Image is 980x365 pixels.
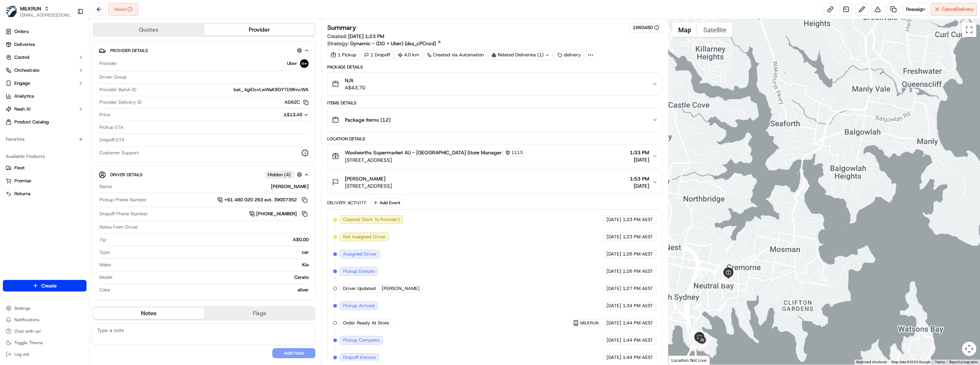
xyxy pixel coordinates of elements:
[3,78,86,89] button: Engage
[343,303,375,309] span: Pickup Arrived
[623,234,653,240] span: 1:23 PM AEST
[488,50,553,60] div: Related Deliveries (1)
[93,308,204,319] button: Notes
[3,65,86,76] button: Orchestrate
[14,165,25,171] span: Fleet
[623,337,653,343] span: 1:44 PM AEST
[606,320,621,326] span: [DATE]
[110,48,148,53] span: Provider Details
[3,151,86,162] div: Available Products
[327,24,356,31] h3: Summary
[623,354,653,361] span: 1:44 PM AEST
[343,337,380,343] span: Pickup Complete
[891,360,930,364] span: Map data ©2025 Google
[906,6,925,13] span: Reassign
[99,287,111,293] span: Color
[14,106,31,112] span: Nash AI
[343,268,375,275] span: Pickup Enroute
[3,303,86,313] button: Settings
[606,354,621,361] span: [DATE]
[287,60,297,67] span: Uber
[3,134,86,145] div: Favorites
[3,175,86,187] button: Promise
[14,317,39,323] span: Notifications
[99,211,148,217] span: Dropoff Phone Number
[99,112,110,118] span: Price
[234,86,309,93] span: bat_4giOcvLwWaK8GYTD9fmcWA
[717,303,727,312] div: 14
[3,349,86,359] button: Log out
[256,211,297,217] span: [PHONE_NUMBER]
[343,251,377,257] span: Assigned Driver
[962,342,976,356] button: Map camera controls
[3,26,86,37] a: Orders
[327,40,441,47] div: Strategy:
[606,251,621,257] span: [DATE]
[630,182,649,189] span: [DATE]
[249,210,309,218] button: [PHONE_NUMBER]
[110,172,142,178] span: Driver Details
[698,342,707,351] div: 22
[698,342,708,351] div: 21
[3,315,86,325] button: Notifications
[6,191,84,197] a: Returns
[14,80,30,86] span: Engage
[327,200,366,206] div: Delivery Activity
[343,216,400,223] span: Created (Sent To Provider)
[6,6,17,17] img: MILKRUN
[14,67,39,74] span: Orchestrate
[3,338,86,348] button: Toggle Theme
[856,360,887,365] button: Keyboard shortcuts
[3,326,86,336] button: Chat with us!
[724,275,733,285] div: 12
[694,340,704,349] div: 18
[99,150,139,156] span: Customer Support
[99,249,110,256] span: Type
[725,273,734,282] div: 11
[99,224,138,230] span: Notes From Driver
[3,90,86,102] a: Analytics
[99,60,117,67] span: Provider
[718,275,727,284] div: 3
[108,3,139,16] button: Failed
[721,272,730,281] div: 13
[670,355,694,365] img: Google
[623,285,653,292] span: 1:27 PM AEST
[109,237,309,243] div: A$0.00
[14,119,49,125] span: Product Catalog
[327,100,662,106] div: Items Details
[711,266,721,275] div: 2
[3,116,86,128] a: Product Catalog
[217,196,309,204] a: +61 480 020 263 ext. 39007352
[606,337,621,343] span: [DATE]
[343,234,386,240] span: Not Assigned Driver
[962,23,976,37] button: Toggle fullscreen view
[115,274,309,281] div: Cerato
[99,169,309,181] button: Driver DetailsHidden (4)
[265,170,304,179] button: Hidden (4)
[3,39,86,50] a: Deliveries
[3,52,86,63] button: Control
[3,280,86,291] button: Create
[345,175,385,182] span: [PERSON_NAME]
[327,136,662,142] div: Location Details
[511,150,523,155] span: 1113
[695,340,704,350] div: 20
[395,50,422,60] div: 4.0 km
[345,77,365,84] span: N/A
[20,12,71,18] span: [EMAIL_ADDRESS][DOMAIN_NAME]
[606,268,621,275] span: [DATE]
[285,99,309,106] button: AD62C
[328,144,662,168] button: Woolworths Supermarket AU - [GEOGRAPHIC_DATA] Store Manager1113[STREET_ADDRESS]1:33 PM[DATE]
[14,178,31,184] span: Promise
[99,197,147,203] span: Pickup Phone Number
[343,354,376,361] span: Dropoff Enroute
[606,234,621,240] span: [DATE]
[382,285,419,292] span: [PERSON_NAME]
[14,93,34,99] span: Analytics
[697,23,733,37] button: Show satellite imagery
[300,59,309,68] img: uber-new-logo.jpeg
[670,355,694,365] a: Open this area in Google Maps (opens a new window)
[224,197,297,203] span: +61 480 020 263 ext. 39007352
[623,268,653,275] span: 1:26 PM AEST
